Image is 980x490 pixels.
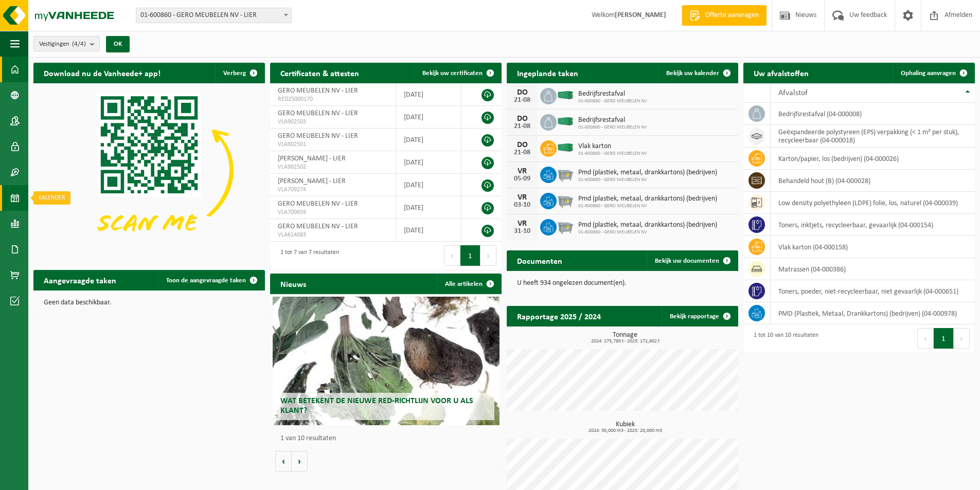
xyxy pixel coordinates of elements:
button: Volgende [292,451,308,471]
span: VLA709274 [278,186,388,194]
span: 01-600860 - GERO MEUBELEN NV [578,177,717,183]
td: [DATE] [396,129,461,151]
td: [DATE] [396,83,461,106]
td: [DATE] [396,196,461,219]
h2: Aangevraagde taken [33,270,127,290]
a: Alle artikelen [437,274,501,294]
a: Offerte aanvragen [682,5,767,26]
a: Wat betekent de nieuwe RED-richtlijn voor u als klant? [273,297,500,425]
div: VR [512,220,532,228]
td: PMD (Plastiek, Metaal, Drankkartons) (bedrijven) (04-000978) [771,302,975,324]
div: DO [512,88,532,97]
span: GERO MEUBELEN NV - LIER [278,223,358,230]
a: Ophaling aanvragen [893,63,974,83]
span: RED25000170 [278,95,388,103]
img: WB-2500-GAL-GY-01 [557,217,574,235]
span: 01-600860 - GERO MEUBELEN NV [578,151,647,157]
span: Bedrijfsrestafval [578,90,647,98]
span: 01-600860 - GERO MEUBELEN NV [578,98,647,104]
span: VLA902503 [278,118,388,126]
img: HK-XC-40-GN-00 [557,143,574,152]
div: 21-08 [512,97,532,104]
div: 1 tot 7 van 7 resultaten [275,244,339,267]
span: 01-600860 - GERO MEUBELEN NV - LIER [136,8,291,23]
div: 21-08 [512,123,532,130]
button: Next [480,245,496,266]
td: toners, poeder, niet-recycleerbaar, niet gevaarlijk (04-000651) [771,280,975,302]
button: Previous [917,328,934,349]
span: 2024: 275,780 t - 2025: 172,802 t [512,339,738,344]
h2: Download nu de Vanheede+ app! [33,63,171,83]
span: Bekijk uw documenten [655,258,719,264]
h3: Kubiek [512,421,738,433]
div: 1 tot 10 van 10 resultaten [749,327,818,350]
div: 31-10 [512,228,532,235]
span: GERO MEUBELEN NV - LIER [278,200,358,208]
span: [PERSON_NAME] - LIER [278,155,346,162]
h2: Uw afvalstoffen [743,63,819,83]
h2: Rapportage 2025 / 2024 [507,306,611,326]
span: Verberg [223,70,246,77]
span: GERO MEUBELEN NV - LIER [278,87,358,95]
td: [DATE] [396,151,461,174]
span: VLA902501 [278,140,388,149]
span: Bedrijfsrestafval [578,116,647,124]
span: Afvalstof [778,89,808,97]
h2: Ingeplande taken [507,63,589,83]
img: HK-XC-40-GN-00 [557,90,574,100]
span: Toon de aangevraagde taken [166,277,246,284]
strong: [PERSON_NAME] [615,11,666,19]
span: Vlak karton [578,142,647,151]
button: Vorige [275,451,292,471]
div: VR [512,167,532,175]
td: [DATE] [396,106,461,129]
td: bedrijfsrestafval (04-000008) [771,103,975,125]
h2: Certificaten & attesten [270,63,369,83]
td: geëxpandeerde polystyreen (EPS) verpakking (< 1 m² per stuk), recycleerbaar (04-000018) [771,125,975,148]
span: 01-600860 - GERO MEUBELEN NV [578,203,717,209]
span: Ophaling aanvragen [901,70,956,77]
span: 01-600860 - GERO MEUBELEN NV [578,124,647,131]
span: VLA614083 [278,231,388,239]
div: 21-08 [512,149,532,156]
img: HK-XC-40-GN-00 [557,117,574,126]
span: Pmd (plastiek, metaal, drankkartons) (bedrijven) [578,221,717,229]
div: 05-09 [512,175,532,183]
span: VLA700659 [278,208,388,216]
h2: Nieuws [270,274,316,294]
span: VLA902502 [278,163,388,171]
button: 1 [934,328,954,349]
span: Offerte aanvragen [703,10,761,21]
button: Verberg [215,63,264,83]
span: Bekijk uw certificaten [422,70,483,77]
a: Bekijk rapportage [662,306,737,326]
span: Pmd (plastiek, metaal, drankkartons) (bedrijven) [578,169,717,177]
div: DO [512,115,532,123]
button: Previous [444,245,460,266]
h3: Tonnage [512,332,738,344]
img: WB-2500-GAL-GY-01 [557,191,574,209]
button: 1 [460,245,480,266]
span: [PERSON_NAME] - LIER [278,177,346,185]
button: Vestigingen(4/4) [33,36,100,51]
span: 2024: 30,000 m3 - 2025: 20,000 m3 [512,428,738,433]
button: Next [954,328,970,349]
p: Geen data beschikbaar. [44,299,255,306]
td: toners, inktjets, recycleerbaar, gevaarlijk (04-000154) [771,214,975,236]
span: GERO MEUBELEN NV - LIER [278,110,358,117]
span: 01-600860 - GERO MEUBELEN NV - LIER [136,8,292,23]
a: Bekijk uw documenten [647,250,737,271]
td: [DATE] [396,174,461,196]
span: Wat betekent de nieuwe RED-richtlijn voor u als klant? [280,397,473,415]
span: Pmd (plastiek, metaal, drankkartons) (bedrijven) [578,195,717,203]
td: karton/papier, los (bedrijven) (04-000026) [771,148,975,170]
td: [DATE] [396,219,461,242]
span: Bekijk uw kalender [666,70,719,77]
p: 1 van 10 resultaten [280,435,496,442]
td: behandeld hout (B) (04-000028) [771,170,975,192]
img: Download de VHEPlus App [33,83,265,257]
span: GERO MEUBELEN NV - LIER [278,132,358,140]
span: 01-600860 - GERO MEUBELEN NV [578,229,717,235]
span: Vestigingen [39,37,86,52]
td: matrassen (04-000386) [771,258,975,280]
